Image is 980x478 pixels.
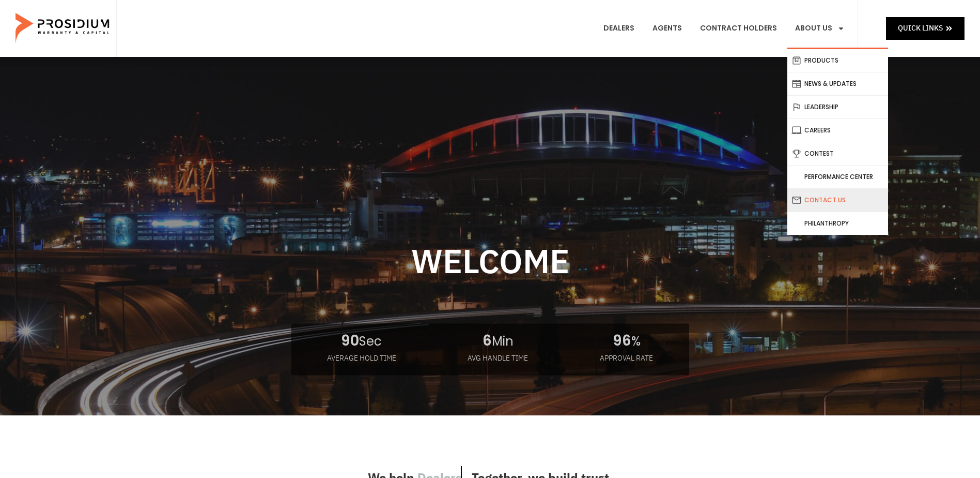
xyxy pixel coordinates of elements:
a: Contract Holders [692,9,785,48]
a: Careers [787,119,888,142]
a: Contact Us [787,189,888,212]
a: Leadership [787,96,888,118]
a: News & Updates [787,72,888,95]
span: Quick Links [898,22,943,35]
a: Performance Center [787,166,888,188]
a: Contest [787,142,888,165]
a: Agents [645,9,690,48]
a: Dealers [596,9,642,48]
ul: About Us [787,48,888,235]
a: About Us [787,9,852,48]
nav: Menu [596,9,852,48]
a: Products [787,49,888,72]
a: Philanthropy [787,212,888,235]
a: Quick Links [886,17,965,39]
